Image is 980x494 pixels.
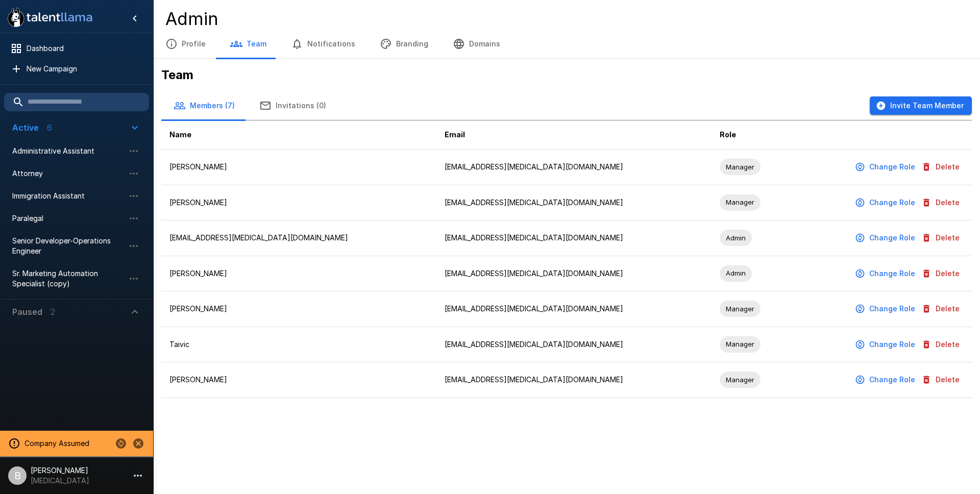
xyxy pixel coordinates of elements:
[436,362,712,398] td: [EMAIL_ADDRESS][MEDICAL_DATA][DOMAIN_NAME]
[919,193,964,212] button: Delete
[161,67,972,83] h5: Team
[436,120,712,150] th: Email
[870,96,972,115] button: Invite Team Member
[161,150,436,185] td: [PERSON_NAME]
[853,335,919,354] button: Change Role
[165,8,968,30] h4: Admin
[853,193,919,212] button: Change Role
[720,339,761,349] span: Manager
[853,264,919,283] button: Change Role
[161,185,436,220] td: [PERSON_NAME]
[853,158,919,177] button: Change Role
[279,30,367,58] button: Notifications
[919,335,964,354] button: Delete
[161,91,247,120] button: Members (7)
[919,370,964,389] button: Delete
[436,327,712,362] td: [EMAIL_ADDRESS][MEDICAL_DATA][DOMAIN_NAME]
[436,220,712,256] td: [EMAIL_ADDRESS][MEDICAL_DATA][DOMAIN_NAME]
[853,229,919,248] button: Change Role
[440,30,512,58] button: Domains
[436,256,712,291] td: [EMAIL_ADDRESS][MEDICAL_DATA][DOMAIN_NAME]
[247,91,338,120] button: Invitations (0)
[436,150,712,185] td: [EMAIL_ADDRESS][MEDICAL_DATA][DOMAIN_NAME]
[919,300,964,318] button: Delete
[161,256,436,291] td: [PERSON_NAME]
[720,197,761,207] span: Manager
[919,229,964,248] button: Delete
[153,30,218,58] button: Profile
[161,291,436,327] td: [PERSON_NAME]
[367,30,440,58] button: Branding
[720,162,761,172] span: Manager
[436,185,712,220] td: [EMAIL_ADDRESS][MEDICAL_DATA][DOMAIN_NAME]
[720,268,752,278] span: Admin
[720,375,761,385] span: Manager
[853,370,919,389] button: Change Role
[161,120,436,150] th: Name
[161,327,436,362] td: Taivic
[853,300,919,318] button: Change Role
[161,362,436,398] td: [PERSON_NAME]
[218,30,279,58] button: Team
[436,291,712,327] td: [EMAIL_ADDRESS][MEDICAL_DATA][DOMAIN_NAME]
[720,233,752,243] span: Admin
[161,220,436,256] td: [EMAIL_ADDRESS][MEDICAL_DATA][DOMAIN_NAME]
[712,120,792,150] th: Role
[919,264,964,283] button: Delete
[919,158,964,177] button: Delete
[720,304,761,314] span: Manager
